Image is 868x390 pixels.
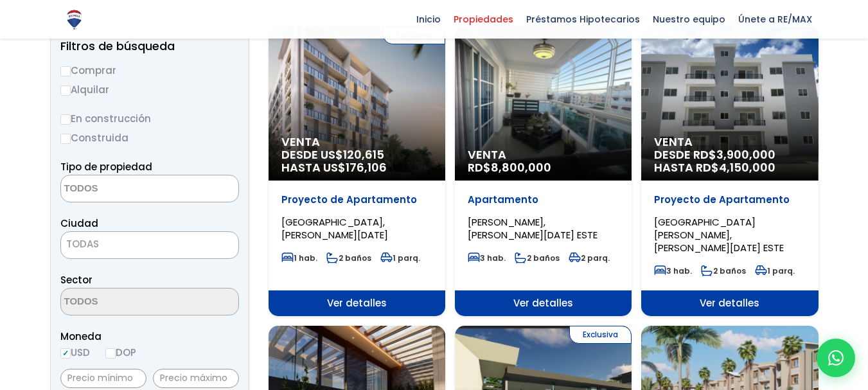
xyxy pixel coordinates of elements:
[60,114,71,125] input: En construcción
[732,10,819,29] span: Únete a RE/MAX
[60,273,93,287] span: Sector
[491,159,551,175] span: 8,800,000
[716,146,775,163] span: 3,900,000
[410,10,447,29] span: Inicio
[468,253,506,263] span: 3 hab.
[346,159,387,175] span: 176,106
[654,193,805,206] p: Proyecto de Apartamento
[61,235,238,253] span: TODAS
[569,253,610,263] span: 2 parq.
[60,160,152,173] span: Tipo de propiedad
[281,253,317,263] span: 1 hab.
[105,348,116,359] input: DOP
[455,26,632,316] a: Venta RD$8,800,000 Apartamento [PERSON_NAME], [PERSON_NAME][DATE] ESTE 3 hab. 2 baños 2 parq. Ver...
[654,148,805,174] span: DESDE RD$
[105,344,136,360] label: DOP
[654,136,805,148] span: Venta
[60,217,98,230] span: Ciudad
[153,369,239,388] input: Precio máximo
[60,62,239,78] label: Comprar
[63,8,85,31] img: Logo de REMAX
[269,26,445,316] a: Exclusiva Venta DESDE US$120,615 HASTA US$176,106 Proyecto de Apartamento [GEOGRAPHIC_DATA], [PER...
[468,159,551,175] span: RD$
[641,26,818,316] a: Venta DESDE RD$3,900,000 HASTA RD$4,150,000 Proyecto de Apartamento [GEOGRAPHIC_DATA][PERSON_NAME...
[60,369,146,388] input: Precio mínimo
[719,159,775,175] span: 4,150,000
[61,288,186,316] textarea: Search
[468,148,619,161] span: Venta
[326,253,371,263] span: 2 baños
[281,136,432,148] span: Venta
[61,175,186,203] textarea: Search
[60,111,239,127] label: En construcción
[646,10,732,29] span: Nuestro equipo
[455,290,632,316] span: Ver detalles
[447,10,520,29] span: Propiedades
[380,253,420,263] span: 1 parq.
[60,328,239,344] span: Moneda
[343,146,384,163] span: 120,615
[281,193,432,206] p: Proyecto de Apartamento
[60,348,71,359] input: USD
[654,161,805,174] span: HASTA RD$
[654,215,784,254] span: [GEOGRAPHIC_DATA][PERSON_NAME], [PERSON_NAME][DATE] ESTE
[60,82,239,98] label: Alquilar
[569,326,632,344] span: Exclusiva
[269,290,445,316] span: Ver detalles
[281,215,388,242] span: [GEOGRAPHIC_DATA], [PERSON_NAME][DATE]
[60,40,239,53] h2: Filtros de búsqueda
[468,193,619,206] p: Apartamento
[701,265,746,276] span: 2 baños
[654,265,692,276] span: 3 hab.
[755,265,795,276] span: 1 parq.
[60,66,71,76] input: Comprar
[60,85,71,96] input: Alquilar
[520,10,646,29] span: Préstamos Hipotecarios
[515,253,560,263] span: 2 baños
[66,237,99,251] span: TODAS
[281,161,432,174] span: HASTA US$
[281,148,432,174] span: DESDE US$
[60,134,71,144] input: Construida
[60,344,90,360] label: USD
[60,130,239,146] label: Construida
[641,290,818,316] span: Ver detalles
[468,215,598,242] span: [PERSON_NAME], [PERSON_NAME][DATE] ESTE
[60,231,239,259] span: TODAS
